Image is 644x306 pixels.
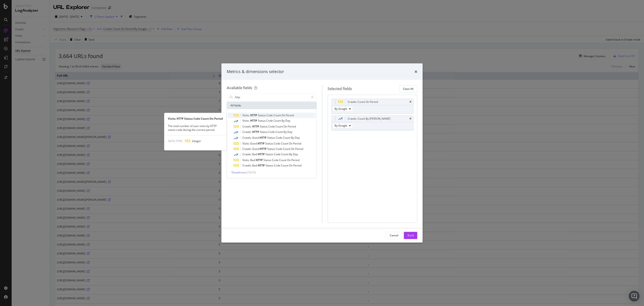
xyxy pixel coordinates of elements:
span: Status [267,147,276,151]
span: On [284,125,288,128]
span: Day [295,136,300,140]
div: Cancel [390,233,398,237]
div: Crawls: Count On PeriodtimesBy Google [331,99,414,114]
span: Crawls: [242,125,252,128]
button: Cancel [386,232,402,239]
div: Clear All [403,87,413,91]
span: Count [275,125,284,128]
span: Bad [250,158,256,162]
span: Status [265,142,274,145]
span: On [289,164,293,167]
span: Status [258,113,266,117]
button: Build [404,232,417,239]
span: Code [274,142,281,145]
span: Bad [252,152,258,156]
span: ( 10 / 14 ) [247,170,256,174]
span: HTTP [258,142,265,145]
span: By Google [335,124,347,127]
span: HTTP [258,152,265,156]
span: On [289,142,293,145]
span: HTTP [258,164,265,167]
span: Status [263,158,272,162]
span: Day [285,119,290,123]
span: Good [250,142,258,145]
div: Build [407,233,414,237]
span: Period [295,147,303,151]
span: HTTP [250,119,258,123]
span: Count [281,142,289,145]
span: Visits: [242,142,250,145]
div: times [409,117,411,120]
span: Good [252,136,260,140]
span: Period [293,142,301,145]
span: Count [281,164,289,167]
span: HTTP [260,136,267,140]
span: Code [274,152,281,156]
div: Crawls: Count On Period [348,100,378,104]
div: Open Intercom Messenger [629,291,640,302]
span: Code [276,147,283,151]
span: By [289,152,293,156]
input: Search by field name [235,94,309,101]
span: Crawls: [242,152,252,156]
span: Count [273,119,282,123]
span: Period [288,125,296,128]
span: HTTP [252,125,260,128]
span: Visits: [242,158,250,162]
span: Good [252,147,260,151]
div: Crawls: Count By [PERSON_NAME] [348,116,390,121]
span: Day [287,130,292,134]
div: times [409,101,411,103]
div: Metrics & dimensions selector [227,69,284,75]
span: Visits: [242,113,250,117]
span: On [287,158,291,162]
span: Code [276,136,283,140]
span: Status [258,119,266,123]
div: Selected fields [328,86,352,91]
span: Crawls: [242,136,252,140]
span: By [291,136,295,140]
span: Count [275,130,284,134]
span: Count [281,152,289,156]
span: By [284,130,287,134]
div: Visits: HTTP Status Code Count On Period [164,117,227,121]
div: All fields [227,102,316,109]
div: times [415,69,417,75]
span: Status [265,164,274,167]
span: Code [274,164,281,167]
span: On [291,147,295,151]
span: Status [260,125,268,128]
span: Bad [252,164,258,167]
span: On [282,113,286,117]
span: Period [286,113,294,117]
span: Code [268,130,275,134]
button: Clear All [399,85,417,93]
button: By Google [333,106,353,112]
span: HTTP [250,113,258,117]
span: Crawls: [242,130,252,134]
span: HTTP [252,130,260,134]
span: Crawls: [242,147,252,151]
span: Code [266,113,273,117]
span: Count [283,136,291,140]
span: Code [272,158,279,162]
div: Available fields [227,85,252,90]
span: Visits: [242,119,250,123]
span: Crawls: [242,164,252,167]
span: Day [293,152,298,156]
span: Show 4 more [231,170,246,174]
span: Status [260,130,268,134]
span: Period [291,158,299,162]
span: Code [266,119,273,123]
button: By Google [333,123,353,128]
div: Crawls: Count By [PERSON_NAME]timesBy Google [331,115,414,130]
span: HTTP [260,147,267,151]
span: By Google [335,107,347,111]
span: Count [273,113,282,117]
span: HTTP [256,158,263,162]
span: Period [293,164,301,167]
span: Code [268,125,275,128]
span: Count [283,147,291,151]
div: modal [221,63,423,243]
div: The total number of user visits by HTTP status code during the current period. [164,124,227,132]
